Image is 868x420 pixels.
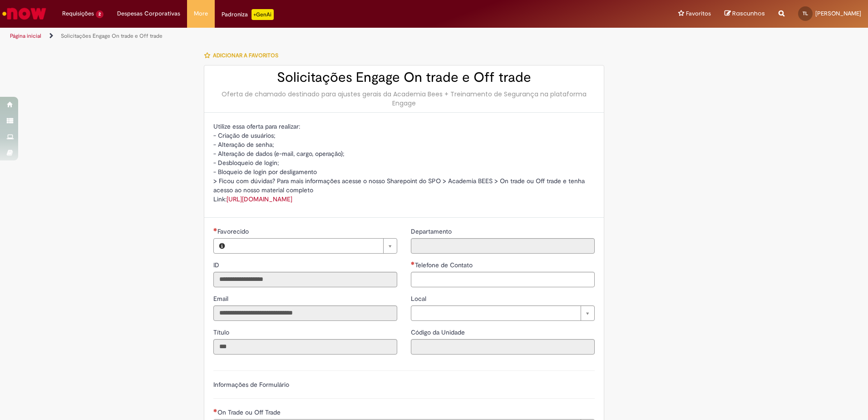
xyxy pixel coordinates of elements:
[411,238,595,254] input: Departamento
[803,10,808,16] span: TL
[213,328,231,337] label: Somente leitura - Título
[230,239,397,253] a: Limpar campo Favorecido
[194,9,208,18] span: More
[213,228,217,231] span: Necessários
[213,409,217,412] span: Necessários
[213,261,221,269] span: Somente leitura - ID
[411,305,595,321] a: Limpar campo Local
[227,195,292,203] a: [URL][DOMAIN_NAME]
[732,9,765,18] span: Rascunhos
[7,28,572,45] ul: Trilhas de página
[415,261,474,269] span: Telefone de Contato
[411,261,415,265] span: Necessários
[411,328,467,336] span: Somente leitura - Código da Unidade
[117,9,180,18] span: Despesas Corporativas
[213,305,397,321] input: Email
[213,70,595,85] h2: Solicitações Engage On trade e Off trade
[204,46,283,65] button: Adicionar a Favoritos
[213,52,278,59] span: Adicionar a Favoritos
[411,227,454,235] span: Somente leitura - Departamento
[61,32,163,40] a: Solicitações Engage On trade e Off trade
[62,9,94,18] span: Requisições
[213,90,595,108] div: Oferta de chamado destinado para ajustes gerais da Academia Bees + Treinamento de Segurança na pl...
[213,272,397,287] input: ID
[96,10,104,18] span: 2
[815,10,861,17] span: [PERSON_NAME]
[10,32,41,40] a: Página inicial
[411,227,454,236] label: Somente leitura - Departamento
[252,9,274,20] p: +GenAi
[214,239,230,253] button: Favorecido, Visualizar este registro
[213,380,289,389] label: Informações de Formulário
[411,328,467,337] label: Somente leitura - Código da Unidade
[213,122,595,204] p: Utilize essa oferta para realizar: - Criação de usuários; - Alteração de senha; - Alteração de da...
[213,294,230,303] label: Somente leitura - Email
[411,295,428,303] span: Local
[213,328,231,336] span: Somente leitura - Título
[1,5,48,23] img: ServiceNow
[725,10,765,18] a: Rascunhos
[213,339,397,355] input: Título
[222,9,274,20] div: Padroniza
[217,227,251,235] span: Necessários - Favorecido
[217,408,282,416] span: On Trade ou Off Trade
[686,9,711,18] span: Favoritos
[213,260,221,270] label: Somente leitura - ID
[411,272,595,287] input: Telefone de Contato
[411,339,595,355] input: Código da Unidade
